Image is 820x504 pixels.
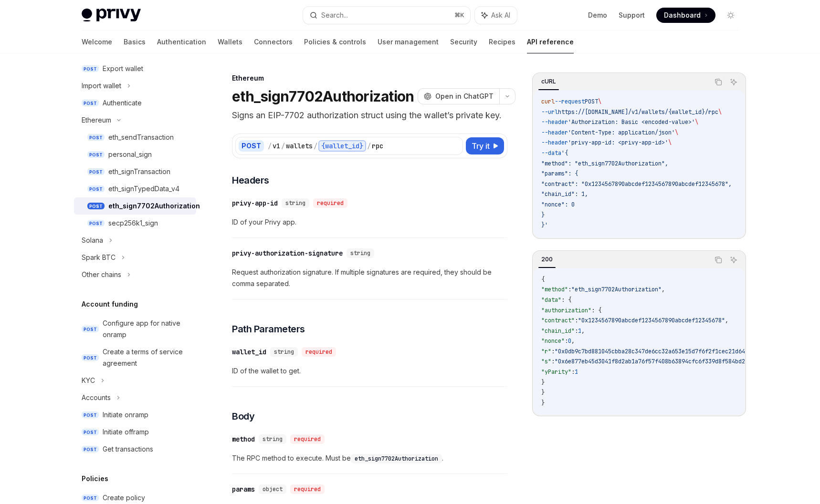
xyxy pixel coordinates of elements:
[273,141,280,151] div: v1
[103,97,142,109] div: Authenticate
[527,31,574,53] a: API reference
[541,327,575,335] span: "chain_id"
[157,31,206,53] a: Authentication
[82,354,99,361] span: POST
[575,368,578,376] span: 1
[285,199,305,207] span: string
[491,10,510,20] span: Ask AI
[541,399,545,407] span: }
[82,31,112,53] a: Welcome
[725,317,728,324] span: ,
[571,286,662,293] span: "eth_sign7702Authorization"
[268,141,272,151] div: /
[541,368,571,376] span: "yParity"
[232,267,507,289] span: Request authorization signature. If multiple signatures are required, they should be comma separa...
[541,221,548,229] span: }'
[351,454,442,463] code: eth_sign7702Authorization
[585,98,598,105] span: POST
[565,337,568,345] span: :
[232,434,255,444] div: method
[108,132,174,143] div: eth_sendTransaction
[108,183,179,195] div: eth_signTypedData_v4
[727,254,740,266] button: Ask AI
[378,31,439,53] a: User management
[74,60,196,77] a: POSTExport wallet
[489,31,515,53] a: Recipes
[541,286,568,293] span: "method"
[232,410,254,423] span: Body
[108,166,170,177] div: eth_signTransaction
[541,201,575,208] span: "nonce": 0
[82,446,99,453] span: POST
[103,443,153,455] div: Get transactions
[541,139,568,146] span: --header
[87,220,105,227] span: POST
[541,160,668,167] span: "method": "eth_sign7702Authorization",
[108,217,158,229] div: secp256k1_sign
[74,441,196,458] a: POSTGet transactions
[318,140,366,152] div: {wallet_id}
[124,31,146,53] a: Basics
[450,31,477,53] a: Security
[87,168,105,175] span: POST
[551,358,555,365] span: :
[555,348,782,355] span: "0x0db9c7bd881045cbba28c347de6cc32a653e15d7f6f2f1cec21d645f402a6419"
[239,140,264,152] div: POST
[561,296,571,304] span: : {
[367,141,371,151] div: /
[82,392,111,403] div: Accounts
[568,286,571,293] span: :
[568,129,675,136] span: 'Content-Type: application/json'
[541,190,588,198] span: "chain_id": 1,
[313,198,347,208] div: required
[558,108,718,116] span: https://[DOMAIN_NAME]/v1/wallets/{wallet_id}/rpc
[103,346,190,369] div: Create a terms of service agreement
[87,134,105,141] span: POST
[74,94,196,112] a: POSTAuthenticate
[82,9,141,22] img: light logo
[82,269,121,280] div: Other chains
[82,235,103,246] div: Solana
[541,337,565,345] span: "nonce"
[232,109,507,122] p: Signs an EIP-7702 authorization struct using the wallet’s private key.
[668,139,672,146] span: \
[350,249,370,257] span: string
[555,358,782,365] span: "0x6e877eb45d3041f8d2ab1a76f57f408b63894cfc6f339d8f584bd26efceae308"
[472,140,490,152] span: Try it
[695,118,698,126] span: \
[304,31,366,53] a: Policies & controls
[418,88,499,104] button: Open in ChatGPT
[232,73,507,83] div: Ethereum
[82,100,99,107] span: POST
[541,211,545,219] span: }
[302,347,336,357] div: required
[74,423,196,441] a: POSTInitiate offramp
[232,198,278,208] div: privy-app-id
[727,76,740,88] button: Ask AI
[588,10,607,20] a: Demo
[103,318,190,340] div: Configure app for native onramp
[712,76,725,88] button: Copy the contents from the code block
[218,31,242,53] a: Wallets
[74,406,196,423] a: POSTInitiate onramp
[74,197,196,215] a: POSTeth_sign7702Authorization
[541,180,732,188] span: "contract": "0x1234567890abcdef1234567890abcdef12345678",
[571,337,575,345] span: ,
[82,411,99,419] span: POST
[108,149,152,160] div: personal_sign
[290,434,325,444] div: required
[568,118,695,126] span: 'Authorization: Basic <encoded-value>'
[656,8,715,23] a: Dashboard
[108,200,200,212] div: eth_sign7702Authorization
[103,426,149,438] div: Initiate offramp
[723,8,738,23] button: Toggle dark mode
[568,337,571,345] span: 0
[598,98,601,105] span: \
[475,7,517,24] button: Ask AI
[541,129,568,136] span: --header
[435,92,494,101] span: Open in ChatGPT
[662,286,665,293] span: ,
[454,11,464,19] span: ⌘ K
[314,141,317,151] div: /
[281,141,285,151] div: /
